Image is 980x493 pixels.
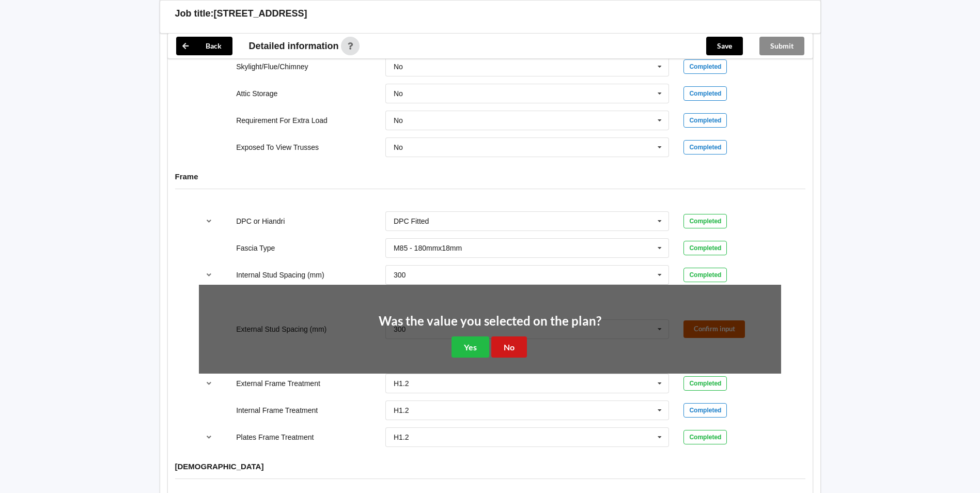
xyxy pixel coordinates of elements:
[394,63,403,70] div: No
[236,271,324,279] label: Internal Stud Spacing (mm)
[394,380,409,387] div: H1.2
[394,218,429,225] div: DPC Fitted
[491,336,527,358] button: No
[236,433,314,441] label: Plates Frame Treatment
[175,8,214,20] h3: Job title:
[236,406,318,414] label: Internal Frame Treatment
[683,430,727,444] div: Completed
[394,407,409,414] div: H1.2
[394,90,403,97] div: No
[394,244,462,252] div: M85 - 180mmx18mm
[199,266,219,284] button: reference-toggle
[683,59,727,74] div: Completed
[236,63,308,71] label: Skylight/Flue/Chimney
[214,8,307,20] h3: [STREET_ADDRESS]
[683,140,727,155] div: Completed
[236,143,319,151] label: Exposed To View Trusses
[452,336,489,358] button: Yes
[394,434,409,441] div: H1.2
[683,241,727,255] div: Completed
[199,374,219,393] button: reference-toggle
[236,244,275,252] label: Fascia Type
[683,113,727,128] div: Completed
[236,116,328,125] label: Requirement For Extra Load
[683,268,727,282] div: Completed
[236,379,320,388] label: External Frame Treatment
[175,461,805,471] h4: [DEMOGRAPHIC_DATA]
[175,172,805,181] h4: Frame
[683,376,727,391] div: Completed
[683,214,727,228] div: Completed
[236,217,285,225] label: DPC or Hiandri
[176,37,232,55] button: Back
[394,144,403,151] div: No
[199,428,219,446] button: reference-toggle
[236,89,277,98] label: Attic Storage
[199,212,219,230] button: reference-toggle
[706,37,743,55] button: Save
[683,403,727,418] div: Completed
[249,41,339,51] span: Detailed information
[683,86,727,101] div: Completed
[394,117,403,124] div: No
[379,313,601,329] h2: Was the value you selected on the plan?
[394,271,406,279] div: 300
